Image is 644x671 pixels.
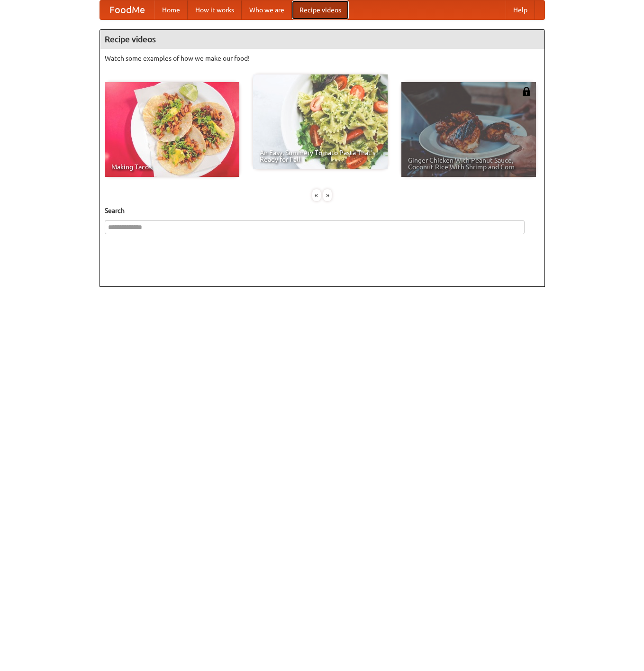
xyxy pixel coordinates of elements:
a: How it works [188,0,242,19]
img: 483408.png [522,87,531,96]
a: Who we are [242,0,292,19]
a: An Easy, Summery Tomato Pasta That's Ready for Fall [253,74,388,169]
a: Making Tacos [105,82,239,177]
h5: Search [105,206,540,215]
a: Help [506,0,535,19]
a: Home [154,0,188,19]
span: An Easy, Summery Tomato Pasta That's Ready for Fall [260,149,381,163]
div: « [312,189,321,201]
div: » [323,189,332,201]
span: Making Tacos [111,164,233,170]
h4: Recipe videos [100,30,544,49]
p: Watch some examples of how we make our food! [105,54,540,63]
a: FoodMe [100,0,154,19]
a: Recipe videos [292,0,349,19]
